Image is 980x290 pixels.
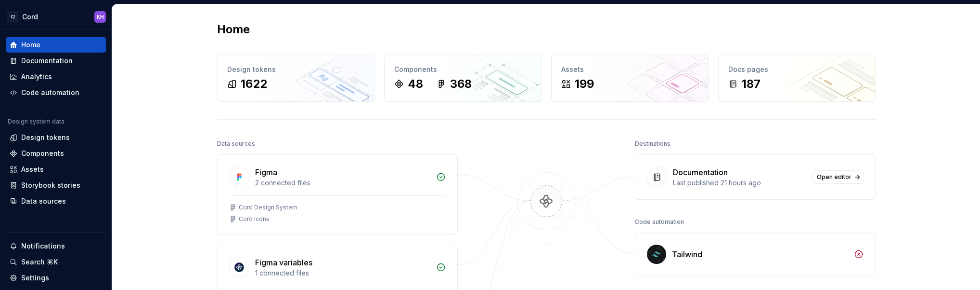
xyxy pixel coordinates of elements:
[6,178,106,193] a: Storybook stories
[21,165,44,174] div: Assets
[21,149,64,158] div: Components
[22,12,38,22] div: Cord
[635,137,671,151] div: Destinations
[673,178,807,188] div: Last published 21 hours ago
[742,76,761,92] div: 187
[635,215,684,229] div: Code automation
[217,154,458,235] a: Figma2 connected filesCord Design SystemCord Icons
[6,254,106,270] button: Search ⌘K
[6,238,106,254] button: Notifications
[255,268,430,278] div: 1 connected files
[97,13,104,21] div: KH
[718,55,876,102] a: Docs pages187
[673,166,728,178] div: Documentation
[6,85,106,100] a: Code automation
[450,76,472,92] div: 368
[6,270,106,286] a: Settings
[6,53,106,69] a: Documentation
[21,88,79,97] div: Code automation
[239,215,270,223] div: Cord Icons
[728,65,865,74] div: Docs pages
[7,11,18,23] div: C/
[6,146,106,161] a: Components
[255,166,277,178] div: Figma
[8,118,64,125] div: Design system data
[2,6,110,27] button: C/CordKH
[575,76,594,92] div: 199
[672,249,702,260] div: Tailwind
[21,241,65,251] div: Notifications
[6,69,106,84] a: Analytics
[21,180,80,190] div: Storybook stories
[241,76,267,92] div: 1622
[6,162,106,177] a: Assets
[217,55,374,102] a: Design tokens1622
[217,22,250,37] h2: Home
[255,178,430,188] div: 2 connected files
[812,170,864,184] a: Open editor
[551,55,709,102] a: Assets199
[21,257,58,267] div: Search ⌘K
[6,37,106,53] a: Home
[394,65,531,74] div: Components
[384,55,542,102] a: Components48368
[21,72,52,82] div: Analytics
[217,137,255,151] div: Data sources
[239,204,297,211] div: Cord Design System
[21,40,40,50] div: Home
[255,257,312,268] div: Figma variables
[21,196,66,206] div: Data sources
[6,130,106,145] a: Design tokens
[21,273,49,283] div: Settings
[561,65,698,74] div: Assets
[408,76,423,92] div: 48
[227,65,364,74] div: Design tokens
[6,193,106,209] a: Data sources
[817,173,851,181] span: Open editor
[21,133,70,142] div: Design tokens
[21,56,73,66] div: Documentation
